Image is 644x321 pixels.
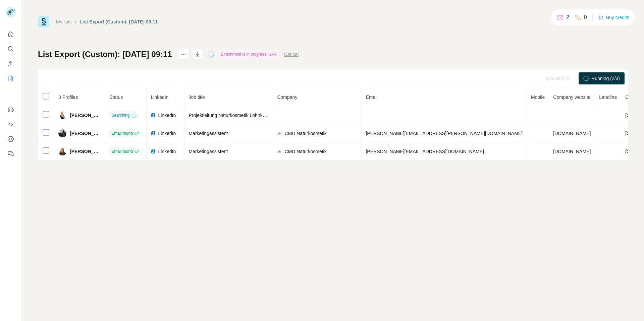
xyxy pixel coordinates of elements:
[277,149,282,154] img: company-logo
[75,18,76,25] li: /
[189,94,205,100] span: Job title
[553,131,591,136] span: [DOMAIN_NAME]
[38,49,172,60] h1: List Export (Custom): [DATE] 09:11
[591,75,620,82] span: Running (2/3)
[5,58,16,70] button: Enrich CSV
[531,94,545,100] span: Mobile
[566,13,569,21] p: 2
[5,148,16,160] button: Feedback
[5,43,16,55] button: Search
[189,131,228,136] span: Marketingassistent
[584,13,587,21] p: 0
[553,149,591,154] span: [DOMAIN_NAME]
[277,94,297,100] span: Company
[277,131,282,136] img: company-logo
[284,130,326,137] span: CMD Naturkosmetik
[111,130,132,136] span: Email found
[80,18,158,25] div: List Export (Custom): [DATE] 09:11
[178,49,189,60] button: actions
[151,94,168,100] span: LinkedIn
[5,104,16,116] button: Use Surfe on LinkedIn
[111,148,132,154] span: Email found
[5,118,16,130] button: Use Surfe API
[58,147,66,155] img: Avatar
[366,131,523,136] span: [PERSON_NAME][EMAIL_ADDRESS][PERSON_NAME][DOMAIN_NAME]
[109,94,123,100] span: Status
[70,148,101,155] span: [PERSON_NAME]
[5,133,16,145] button: Dashboard
[5,28,16,40] button: Quick start
[189,113,385,118] span: Projektleitung Naturkosmetik Lohnkunden bei CMD Naturkosmetik / COSPRO Lohnherstellung
[56,19,72,24] a: My lists
[58,94,78,100] span: 3 Profiles
[189,149,228,154] span: Marketingassistent
[158,130,176,137] span: LinkedIn
[284,148,326,155] span: CMD Naturkosmetik
[284,51,299,58] button: Cancel
[58,111,66,119] img: Avatar
[366,149,484,154] span: [PERSON_NAME][EMAIL_ADDRESS][DOMAIN_NAME]
[70,130,101,137] span: [PERSON_NAME]
[366,94,377,100] span: Email
[70,112,101,119] span: [PERSON_NAME]
[599,94,617,100] span: Landline
[151,113,156,118] img: LinkedIn logo
[158,148,176,155] span: LinkedIn
[58,129,66,137] img: Avatar
[111,112,129,118] span: Searching
[38,16,49,27] img: Surfe Logo
[598,13,629,22] button: Buy credits
[219,50,279,58] div: Enrichment is in progress: 66%
[625,94,642,100] span: Country
[553,94,590,100] span: Company website
[158,112,176,119] span: LinkedIn
[151,131,156,136] img: LinkedIn logo
[5,72,16,84] button: My lists
[151,149,156,154] img: LinkedIn logo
